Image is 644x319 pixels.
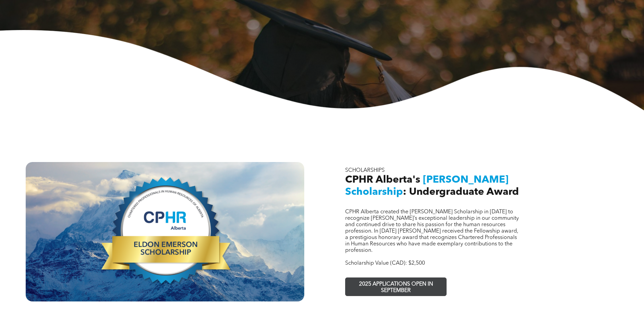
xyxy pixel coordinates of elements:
[345,175,508,197] span: [PERSON_NAME] Scholarship
[345,209,519,253] span: CPHR Alberta created the [PERSON_NAME] Scholarship in [DATE] to recognize [PERSON_NAME]’s excepti...
[345,175,420,185] span: CPHR Alberta's
[403,187,519,197] span: : Undergraduate Award
[347,278,445,297] span: 2025 APPLICATIONS OPEN IN SEPTEMBER
[345,277,447,296] a: 2025 APPLICATIONS OPEN IN SEPTEMBER
[345,261,425,266] span: Scholarship Value (CAD): $2,500
[345,168,385,173] span: SCHOLARSHIPS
